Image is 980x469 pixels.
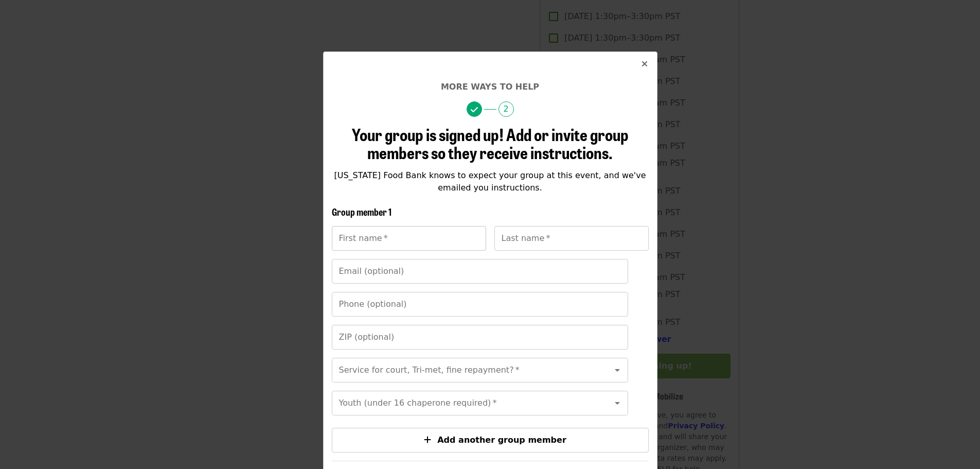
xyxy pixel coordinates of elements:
[352,122,629,164] span: Your group is signed up! Add or invite group members so they receive instructions.
[437,435,566,445] span: Add another group member
[332,325,628,350] input: ZIP (optional)
[332,292,628,317] input: Phone (optional)
[494,226,649,251] input: Last name
[610,363,625,377] button: Open
[332,259,628,284] input: Email (optional)
[332,428,649,453] button: Add another group member
[332,226,486,251] input: First name
[424,435,431,445] i: plus icon
[441,82,539,92] span: More ways to help
[332,205,391,218] span: Group member 1
[632,52,657,77] button: Close
[498,101,514,117] span: 2
[642,59,648,69] i: times icon
[334,170,646,193] span: [US_STATE] Food Bank knows to expect your group at this event, and we've emailed you instructions.
[610,396,625,410] button: Open
[471,105,478,115] i: check icon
